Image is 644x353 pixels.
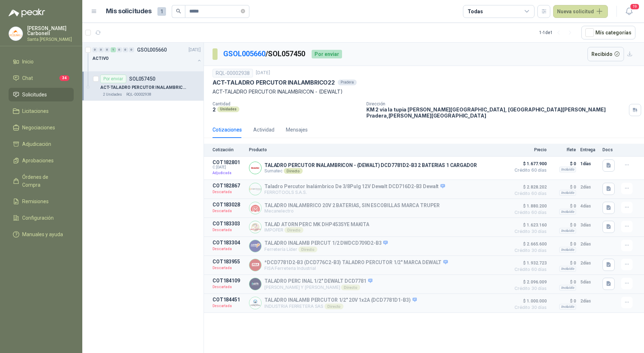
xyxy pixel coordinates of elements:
span: $ 1.000.000 [511,297,547,305]
p: COT183304 [213,240,245,245]
span: Chat [22,74,33,82]
p: [DATE] [256,70,270,76]
img: Company Logo [249,162,261,174]
span: Crédito 60 días [511,210,547,215]
p: FERROTOOLS S.A.S. [264,190,445,195]
p: COT183303 [213,221,245,226]
div: 1 [111,47,116,52]
p: Santa [PERSON_NAME] [27,37,74,42]
button: Recibido [587,47,624,61]
div: 0 [92,47,98,52]
div: Directo [325,304,343,309]
p: COT182801 [213,159,245,165]
span: $ 1.880.200 [511,202,547,210]
div: 2 Unidades [100,92,125,97]
span: Crédito 30 días [511,305,547,310]
p: Producto [249,147,507,152]
button: Mís categorías [581,26,635,39]
div: Incluido [559,228,576,234]
div: 0 [123,47,128,52]
a: Aprobaciones [9,154,74,167]
p: 4 días [580,202,598,210]
p: $ 0 [551,159,576,168]
img: Company Logo [249,202,261,214]
span: $ 1.677.900 [511,159,547,168]
span: $ 2.665.600 [511,240,547,248]
div: Directo [284,168,303,174]
a: Por enviarSOL057450ACT-TALADRO PERCUTOR INALAMBRICO222 UnidadesRQL-00002938 [82,72,204,101]
div: Incluido [559,266,576,272]
span: Inicio [22,58,34,66]
p: TALADRO INALAMB PERCUTOR 1/2" 20V 1x2A (DCD7781D1-B3) [264,297,417,304]
img: Company Logo [9,27,23,40]
span: Aprobaciones [22,157,54,164]
p: 2 días [580,240,598,248]
span: Crédito 30 días [511,286,547,291]
span: 34 [59,75,69,81]
span: Solicitudes [22,91,47,99]
p: $ 0 [551,240,576,248]
p: COT184451 [213,297,245,302]
div: Unidades [217,106,239,112]
p: GSOL005660 [137,47,167,52]
p: 1 días [580,159,598,168]
h1: Mis solicitudes [106,6,152,16]
p: FISA Ferreteria Industrial [264,266,448,271]
p: / SOL057450 [223,48,306,59]
p: TALADRO INALAMB PERCUT 1/2 DWDCD709D2-B3 [264,240,388,247]
span: Adjudicación [22,140,51,148]
p: Dirección [366,101,626,106]
p: ACT-TALADRO PERCUTOR INALAMBRICO22 [213,79,335,86]
p: Descartada [213,226,245,234]
p: COT184109 [213,278,245,283]
img: Company Logo [249,183,261,195]
p: Cantidad [213,101,361,106]
div: Directo [341,285,360,290]
span: Crédito 60 días [511,168,547,172]
a: Chat34 [9,71,74,85]
a: Solicitudes [9,88,74,101]
div: Por enviar [312,50,342,58]
div: Actividad [253,126,274,134]
p: Descartada [213,207,245,215]
span: Remisiones [22,197,49,205]
span: $ 2.828.202 [511,183,547,191]
span: close-circle [241,9,245,13]
span: search [176,9,181,14]
img: Company Logo [249,240,261,252]
p: IMPOFER [264,227,369,233]
p: Taladro Percutor Inalámbrico De 3/8Pulg 12V Dewalt DCD716D2-B3 Dewalt [264,183,445,190]
p: Descartada [213,264,245,272]
div: 0 [104,47,110,52]
img: Company Logo [249,221,261,233]
img: Company Logo [249,278,261,290]
p: $ 0 [551,202,576,210]
p: $ 0 [551,221,576,229]
div: Pradera [338,80,357,85]
p: 2 días [580,297,598,305]
div: 0 [129,47,134,52]
span: $ 2.096.009 [511,278,547,286]
div: Incluido [559,209,576,215]
span: Configuración [22,214,54,222]
p: KM 2 vía la tupia [PERSON_NAME][GEOGRAPHIC_DATA], [GEOGRAPHIC_DATA][PERSON_NAME] Pradera , [PERSO... [366,106,626,119]
p: TALADRO INALAMBRICO 20V 2 BATERIAS, SIN ESCOBILLAS MARCA TRUPER [264,202,440,208]
p: Entrega [580,147,598,152]
span: Licitaciones [22,107,49,115]
p: ACT-TALADRO PERCUTOR INALAMBRICON - (DEWALT) [213,88,635,96]
div: Directo [298,247,317,252]
p: ACT-TALADRO PERCUTOR INALAMBRICO22 [100,84,189,91]
p: TALADRO PERC INAL 1/2" DEWALT DCD7781 [264,278,372,285]
span: Negociaciones [22,124,55,132]
button: 19 [623,5,635,18]
span: $ 1.623.160 [511,221,547,229]
a: Adjudicación [9,137,74,151]
p: Precio [511,147,547,152]
a: Remisiones [9,195,74,208]
p: 2 días [580,183,598,191]
span: 1 [157,7,166,16]
span: 19 [630,3,640,10]
span: close-circle [241,8,245,15]
div: Directo [284,227,303,233]
p: Descartada [213,283,245,291]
